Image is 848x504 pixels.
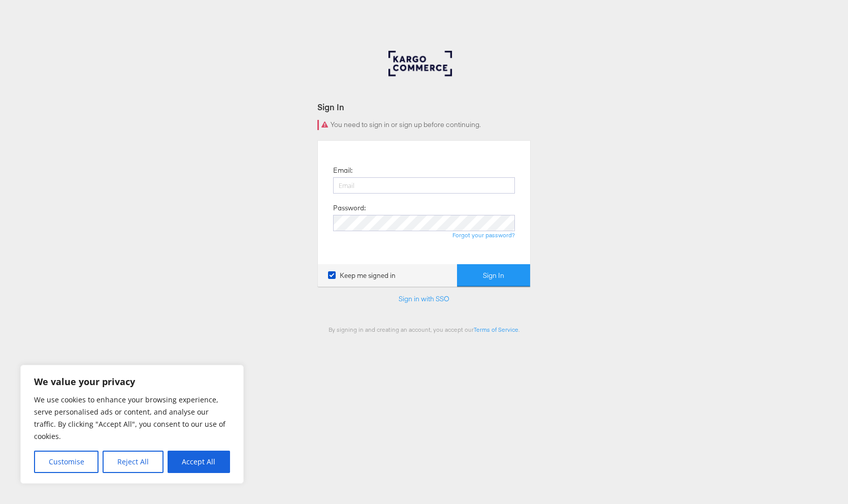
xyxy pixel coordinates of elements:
label: Keep me signed in [328,271,396,280]
div: By signing in and creating an account, you accept our . [317,326,531,333]
button: Reject All [103,451,163,473]
p: We use cookies to enhance your browsing experience, serve personalised ads or content, and analys... [34,394,230,443]
a: Terms of Service [474,326,518,333]
p: We value your privacy [34,375,230,388]
button: Customise [34,451,99,473]
div: You need to sign in or sign up before continuing. [317,120,531,130]
label: Password: [333,203,366,213]
label: Email: [333,166,352,175]
a: Sign in with SSO [399,294,449,303]
div: Sign In [317,101,531,113]
a: Forgot your password? [452,231,515,239]
button: Accept All [168,451,230,473]
input: Email [333,177,515,194]
div: We value your privacy [20,365,244,484]
button: Sign In [457,264,530,287]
